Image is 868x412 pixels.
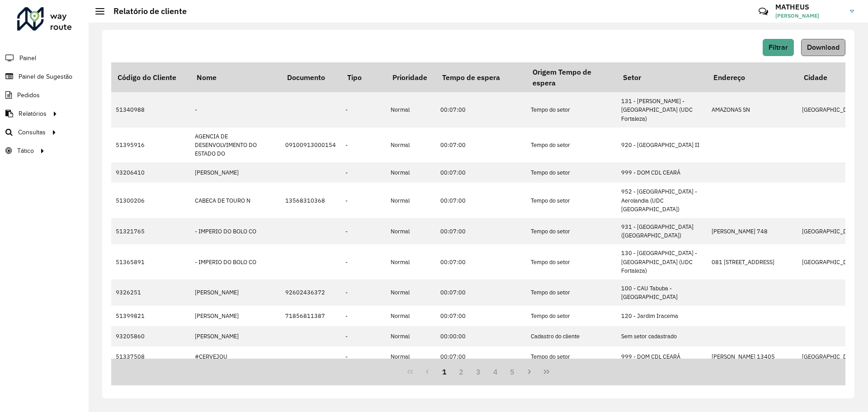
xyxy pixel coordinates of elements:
button: Last Page [538,363,555,380]
td: 00:07:00 [436,279,526,306]
td: Tempo do setor [526,92,617,128]
td: 51395916 [111,128,190,163]
td: 931 - [GEOGRAPHIC_DATA] ([GEOGRAPHIC_DATA]) [617,218,707,244]
td: - IMPERIO DO BOLO CO [190,244,281,279]
td: 71856811387 [281,306,341,326]
td: 131 - [PERSON_NAME] - [GEOGRAPHIC_DATA] (UDC Fortaleza) [617,92,707,128]
td: 51399821 [111,306,190,326]
td: Tempo do setor [526,162,617,183]
td: Cadastro do cliente [526,326,617,346]
td: 00:07:00 [436,218,526,244]
td: 999 - DOM CDL CEARÁ [617,162,707,183]
button: Next Page [521,363,538,380]
td: AGENCIA DE DESENVOLVIMENTO DO ESTADO DO [190,128,281,163]
td: - [341,162,386,183]
td: Normal [386,326,436,346]
td: 13568310368 [281,183,341,218]
td: Normal [386,92,436,128]
td: - [341,244,386,279]
td: Tempo do setor [526,218,617,244]
td: [PERSON_NAME] [190,306,281,326]
td: - [341,218,386,244]
td: 120 - Jardim Iracema [617,306,707,326]
td: - [341,306,386,326]
td: 51340988 [111,92,190,128]
button: 2 [453,363,470,380]
th: Tempo de espera [436,62,526,92]
td: Normal [386,183,436,218]
td: 51337508 [111,346,190,367]
td: - [341,92,386,128]
td: [PERSON_NAME] 13405 [707,346,797,367]
td: 00:07:00 [436,346,526,367]
td: 51321765 [111,218,190,244]
button: 5 [504,363,521,380]
td: Tempo do setor [526,244,617,279]
td: Tempo do setor [526,183,617,218]
span: Download [807,43,840,51]
td: Normal [386,128,436,163]
span: Tático [17,146,34,156]
th: Endereço [707,62,797,92]
td: - [341,346,386,367]
td: Normal [386,346,436,367]
td: - [341,326,386,346]
span: Painel de Sugestão [19,72,72,81]
button: 4 [487,363,504,380]
td: - [341,183,386,218]
td: 93206410 [111,162,190,183]
th: Prioridade [386,62,436,92]
td: Tempo do setor [526,128,617,163]
th: Setor [617,62,707,92]
td: 00:07:00 [436,183,526,218]
button: 1 [436,363,453,380]
td: 00:07:00 [436,306,526,326]
td: CABECA DE TOURO N [190,183,281,218]
td: 00:07:00 [436,162,526,183]
td: [PERSON_NAME] [190,326,281,346]
td: Normal [386,244,436,279]
td: Tempo do setor [526,306,617,326]
span: Painel [19,53,36,63]
td: Sem setor cadastrado [617,326,707,346]
td: [PERSON_NAME] 748 [707,218,797,244]
td: 00:07:00 [436,92,526,128]
td: Normal [386,218,436,244]
th: Código do Cliente [111,62,190,92]
th: Origem Tempo de espera [526,62,617,92]
td: [PERSON_NAME] [190,279,281,306]
td: - [190,92,281,128]
span: Consultas [18,128,46,137]
td: 00:00:00 [436,326,526,346]
td: 9326251 [111,279,190,306]
td: Normal [386,306,436,326]
td: 920 - [GEOGRAPHIC_DATA] II [617,128,707,163]
td: - [341,128,386,163]
td: 51365891 [111,244,190,279]
span: [PERSON_NAME] [775,12,843,20]
td: Tempo do setor [526,279,617,306]
td: 130 - [GEOGRAPHIC_DATA] - [GEOGRAPHIC_DATA] (UDC Fortaleza) [617,244,707,279]
td: 09100913000154 [281,128,341,163]
td: 92602436372 [281,279,341,306]
td: 00:07:00 [436,128,526,163]
span: Relatórios [19,109,47,118]
span: Filtrar [769,43,788,51]
h3: MATHEUS [775,3,843,11]
td: Normal [386,279,436,306]
td: 081 [STREET_ADDRESS] [707,244,797,279]
td: 51300206 [111,183,190,218]
span: Pedidos [17,90,40,100]
th: Documento [281,62,341,92]
td: Normal [386,162,436,183]
th: Tipo [341,62,386,92]
td: 93205860 [111,326,190,346]
td: 952 - [GEOGRAPHIC_DATA] - Aerolandia (UDC [GEOGRAPHIC_DATA]) [617,183,707,218]
td: - IMPERIO DO BOLO CO [190,218,281,244]
td: Tempo do setor [526,346,617,367]
button: Download [801,39,845,56]
th: Nome [190,62,281,92]
td: 999 - DOM CDL CEARÁ [617,346,707,367]
button: 3 [470,363,487,380]
td: #CERVEJOU [190,346,281,367]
